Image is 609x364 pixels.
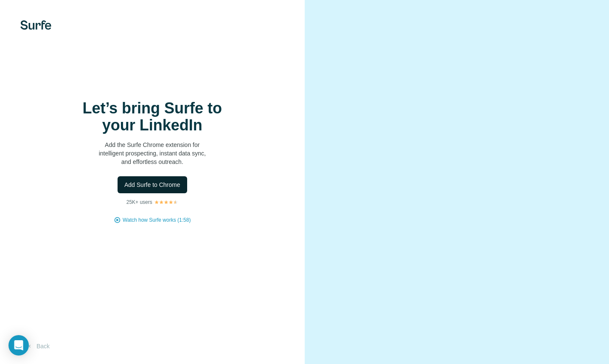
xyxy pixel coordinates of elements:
[67,100,237,134] h1: Let’s bring Surfe to your LinkedIn
[20,339,56,354] button: Back
[123,216,191,224] button: Watch how Surfe works (1:58)
[154,200,178,205] img: Rating Stars
[8,335,29,356] div: Open Intercom Messenger
[124,181,180,189] span: Add Surfe to Chrome
[118,176,187,193] button: Add Surfe to Chrome
[67,141,237,166] p: Add the Surfe Chrome extension for intelligent prospecting, instant data sync, and effortless out...
[126,198,152,206] p: 25K+ users
[20,20,51,30] img: Surfe's logo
